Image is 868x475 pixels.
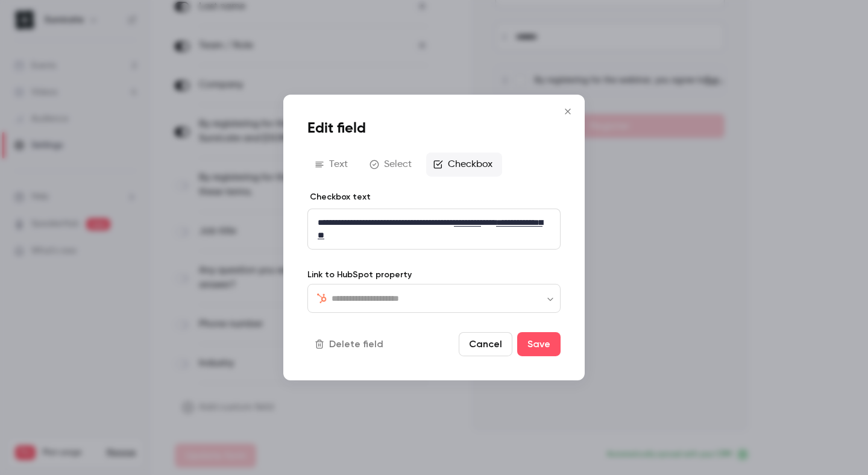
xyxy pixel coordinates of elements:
h1: Edit field [307,119,561,138]
div: editor [308,209,560,249]
button: Select [362,153,421,177]
button: Open [544,293,556,305]
label: Link to HubSpot property [307,269,561,281]
button: Delete field [307,332,393,356]
button: Save [517,332,561,356]
button: Checkbox [426,153,502,177]
button: Text [307,153,357,177]
button: Cancel [459,332,512,356]
button: Close [556,99,580,124]
label: Checkbox text [307,191,371,203]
